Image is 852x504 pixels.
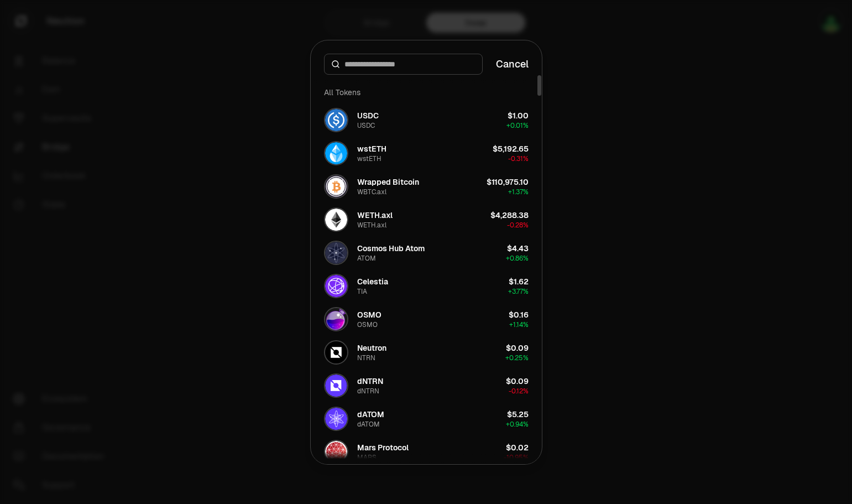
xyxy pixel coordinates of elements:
[506,342,529,354] div: $0.09
[508,287,529,296] span: + 3.77%
[509,309,529,320] div: $0.16
[357,110,379,121] div: USDC
[506,121,529,130] span: + 0.01%
[317,103,535,137] button: USDC LogoUSDCUSDC$1.00+0.01%
[325,308,347,330] img: OSMO Logo
[317,203,535,236] button: WETH.axl LogoWETH.axlWETH.axl$4,288.38-0.28%
[325,209,347,231] img: WETH.axl Logo
[496,56,529,72] button: Cancel
[317,303,535,336] button: OSMO LogoOSMOOSMO$0.16+1.14%
[508,188,529,196] span: + 1.37%
[357,409,384,420] div: dATOM
[357,420,380,429] div: dATOM
[317,236,535,269] button: ATOM LogoCosmos Hub AtomATOM$4.43+0.86%
[317,269,535,303] button: TIA LogoCelestiaTIA$1.62+3.77%
[325,142,347,164] img: wstETH Logo
[325,441,347,463] img: MARS Logo
[509,320,529,329] span: + 1.14%
[508,154,529,163] span: -0.31%
[507,409,529,420] div: $5.25
[509,387,529,396] span: -0.12%
[490,210,529,221] div: $4,288.38
[317,336,535,369] button: NTRN LogoNeutronNTRN$0.09+0.25%
[357,320,378,329] div: OSMO
[357,221,386,230] div: WETH.axl
[357,309,381,320] div: OSMO
[357,354,375,362] div: NTRN
[317,170,535,203] button: WBTC.axl LogoWrapped BitcoinWBTC.axl$110,975.10+1.37%
[508,110,529,121] div: $1.00
[357,442,409,453] div: Mars Protocol
[325,341,347,363] img: NTRN Logo
[507,221,529,230] span: -0.28%
[357,453,377,462] div: MARS
[357,287,367,296] div: TIA
[317,369,535,402] button: dNTRN LogodNTRNdNTRN$0.09-0.12%
[506,376,529,387] div: $0.09
[506,420,529,429] span: + 0.94%
[325,175,347,198] img: WBTC.axl Logo
[507,243,529,254] div: $4.43
[357,376,383,387] div: dNTRN
[357,254,376,263] div: ATOM
[325,109,347,131] img: USDC Logo
[357,176,419,188] div: Wrapped Bitcoin
[504,453,529,462] span: -10.95%
[509,276,529,287] div: $1.62
[317,137,535,170] button: wstETH LogowstETHwstETH$5,192.65-0.31%
[317,402,535,435] button: dATOM LogodATOMdATOM$5.25+0.94%
[506,442,529,453] div: $0.02
[357,188,386,196] div: WBTC.axl
[357,342,386,354] div: Neutron
[325,375,347,397] img: dNTRN Logo
[493,143,529,154] div: $5,192.65
[505,354,529,362] span: + 0.25%
[317,81,535,103] div: All Tokens
[357,143,386,154] div: wstETH
[325,242,347,264] img: ATOM Logo
[325,408,347,430] img: dATOM Logo
[357,121,375,130] div: USDC
[506,254,529,263] span: + 0.86%
[317,435,535,469] button: MARS LogoMars ProtocolMARS$0.02-10.95%
[357,276,388,287] div: Celestia
[357,387,379,396] div: dNTRN
[487,176,529,188] div: $110,975.10
[357,243,425,254] div: Cosmos Hub Atom
[325,275,347,297] img: TIA Logo
[357,154,381,163] div: wstETH
[357,210,393,221] div: WETH.axl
